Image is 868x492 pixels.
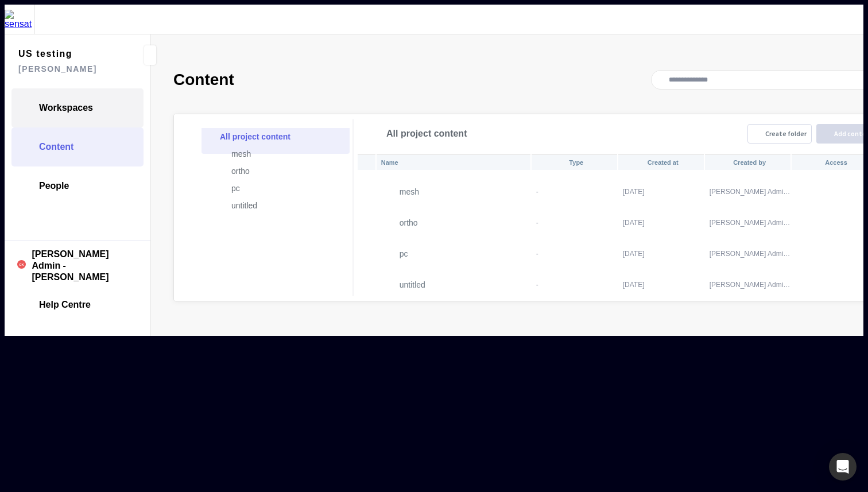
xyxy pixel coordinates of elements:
th: Name [377,154,530,170]
a: Content [11,127,144,166]
a: - [536,219,538,227]
a: - [536,188,538,196]
span: Workspaces [39,102,93,114]
p: ortho [400,218,530,227]
a: Workspaces [11,88,144,127]
img: sensat [5,10,34,29]
p: mesh [231,147,331,161]
a: [PERSON_NAME] Admin - [PERSON_NAME] [710,219,850,227]
a: [DATE] [623,219,645,227]
p: All project content [220,130,347,144]
a: [PERSON_NAME] Admin - [PERSON_NAME] [710,188,850,196]
th: Created at [618,154,704,170]
a: People [11,166,144,206]
p: untitled [231,199,331,212]
a: Help Centre [11,285,144,324]
a: [DATE] [623,250,645,258]
p: untitled [400,280,530,289]
span: Content [39,141,73,153]
span: People [39,180,69,192]
span: US testing [18,46,118,61]
a: [PERSON_NAME] Admin - [PERSON_NAME] [710,281,850,289]
span: All project content [386,129,467,138]
th: Created by [705,154,790,170]
a: [DATE] [623,281,645,289]
a: - [536,250,538,258]
h2: Content [173,71,234,89]
p: pc [400,249,530,258]
text: CK [19,262,24,266]
div: Open Intercom Messenger [829,453,857,481]
a: - [536,281,538,289]
th: Type [532,154,617,170]
span: [PERSON_NAME] [18,61,118,77]
p: pc [231,181,331,195]
a: [PERSON_NAME] Admin - [PERSON_NAME] [710,250,850,258]
p: mesh [400,187,530,196]
button: Create folder [747,124,812,144]
div: Create folder [765,130,807,137]
span: [PERSON_NAME] Admin - [PERSON_NAME] [32,249,138,283]
span: Help Centre [39,299,91,311]
p: ortho [231,164,331,178]
a: [DATE] [623,188,645,196]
